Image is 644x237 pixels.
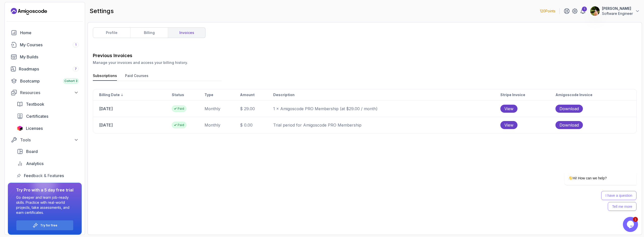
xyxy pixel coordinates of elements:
span: $ [240,106,243,111]
button: user profile image[PERSON_NAME]Software Engineer [590,6,640,16]
p: Billing date [99,92,120,97]
span: Feedback & Features [24,173,64,179]
span: View [504,122,513,128]
a: courses [8,40,82,50]
div: Home [20,30,79,36]
a: textbook [14,99,82,109]
a: profile [93,28,130,38]
button: Resources [8,88,82,97]
p: Trial period for Amigoscode PRO Membership [273,122,500,128]
div: 1 [582,7,587,12]
span: Cohort 3 [64,79,77,83]
div: Bootcamp [20,78,79,84]
p: Go deeper and learn job-ready skills. Practice with real-world projects, take assessments, and ea... [16,195,73,215]
td: 29.00 [240,101,273,117]
span: 7 [75,67,77,71]
a: invoices [168,28,205,38]
span: Certificates [26,113,48,119]
div: My Courses [20,42,79,48]
button: Paid Courses [125,73,148,81]
p: Software Engineer [602,11,633,16]
iframe: chat widget [623,217,639,232]
th: Status [172,89,204,101]
div: My Builds [20,54,79,60]
a: analytics [14,159,82,169]
a: Landing page [11,7,47,15]
th: Description [273,89,500,101]
h3: Previous Invoices [93,52,637,59]
a: builds [8,52,82,62]
p: Paid [178,123,184,127]
span: $ [240,123,243,128]
button: Subscriptions [93,73,117,81]
a: certificates [14,111,82,121]
td: [DATE] [93,101,172,117]
h2: settings [90,7,114,15]
td: [DATE] [93,117,172,133]
a: home [8,28,82,38]
span: Textbook [26,101,44,107]
a: billing [130,28,168,38]
a: licenses [14,123,82,133]
p: Manage your invoices and access your billing history. [93,60,637,65]
div: Tools [20,137,79,143]
button: Tools [8,135,82,144]
th: Amount [240,89,273,101]
span: Analytics [26,161,44,167]
span: Board [26,148,38,154]
button: Download [555,105,583,113]
p: Paid [178,107,184,111]
span: Download [559,122,579,128]
th: Amigoscode Invoice [555,89,636,101]
th: Type [204,89,240,101]
a: Try for free [40,223,57,227]
span: 1 [75,43,76,47]
a: board [14,146,82,156]
a: feedback [14,171,82,181]
div: Roadmaps [19,66,79,72]
td: 0.00 [240,117,273,133]
span: Licenses [26,125,43,131]
th: Stripe Invoice [500,89,555,101]
p: 120 Points [540,9,555,14]
a: 1 [580,8,586,14]
div: Resources [20,90,79,96]
a: View [500,105,555,113]
a: bootcamp [8,76,82,86]
span: Download [559,106,579,112]
img: user profile image [590,6,600,16]
button: View [500,121,517,129]
p: [PERSON_NAME] [602,6,633,11]
td: monthly [204,101,240,117]
button: Try for free [16,220,73,230]
td: monthly [204,117,240,133]
a: roadmaps [8,64,82,74]
a: View [500,121,555,129]
p: 1 × Amigoscode PRO Membership (at $29.00 / month) [273,106,500,112]
button: Download [555,121,583,129]
button: View [500,105,517,113]
img: jetbrains icon [17,126,23,131]
iframe: chat widget [548,126,639,214]
span: View [504,106,513,112]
